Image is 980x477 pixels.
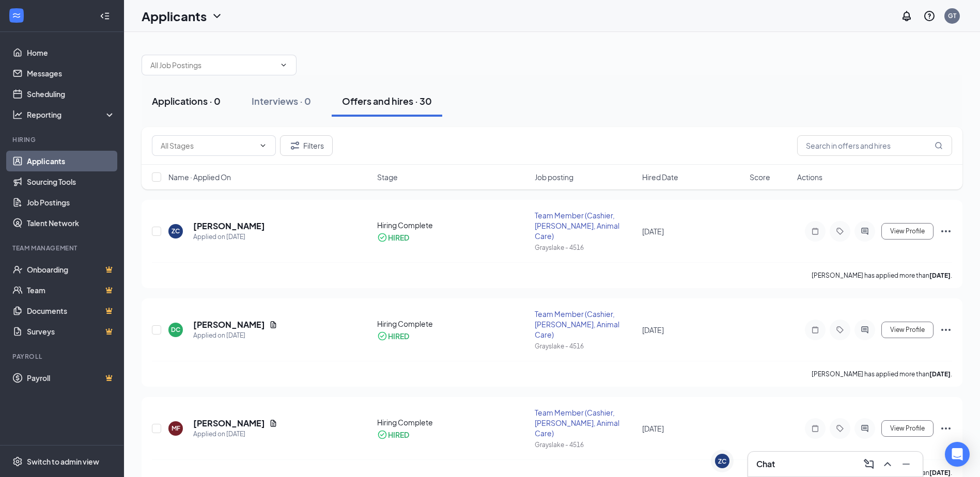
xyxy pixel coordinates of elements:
svg: Filter [289,139,301,152]
a: OnboardingCrown [27,259,115,280]
a: TeamCrown [27,280,115,300]
div: MF [172,424,180,433]
div: Hiring [12,135,113,144]
div: HIRED [388,232,409,243]
div: Open Intercom Messenger [945,442,970,467]
svg: Tag [834,424,846,433]
div: Team Member (Cashier, [PERSON_NAME], Animal Care) [535,210,636,241]
span: Job posting [535,172,573,182]
svg: Minimize [900,458,912,470]
div: Payroll [12,352,113,361]
svg: CheckmarkCircle [377,430,387,440]
a: PayrollCrown [27,368,115,388]
div: Hiring Complete [377,319,529,329]
input: All Job Postings [150,59,275,71]
p: [PERSON_NAME] has applied more than . [812,370,952,378]
div: Switch to admin view [27,456,99,467]
a: Sourcing Tools [27,171,115,192]
button: Minimize [898,456,914,472]
div: Applied on [DATE] [193,330,277,341]
span: Hired Date [642,172,678,182]
h5: [PERSON_NAME] [193,319,265,330]
button: ChevronUp [879,456,896,472]
svg: CheckmarkCircle [377,331,387,341]
div: Offers and hires · 30 [342,94,432,107]
a: Applicants [27,151,115,171]
div: GT [948,11,956,20]
button: View Profile [881,223,934,240]
svg: ChevronDown [259,141,267,150]
div: Grayslake - 4516 [535,342,636,351]
div: Interviews · 0 [252,94,311,107]
div: HIRED [388,331,409,341]
svg: ActiveChat [859,424,871,433]
input: All Stages [161,140,255,151]
a: Job Postings [27,192,115,213]
p: [PERSON_NAME] has applied more than . [812,271,952,280]
a: SurveysCrown [27,321,115,342]
div: Hiring Complete [377,220,529,230]
div: Team Member (Cashier, [PERSON_NAME], Animal Care) [535,407,636,438]
svg: Document [269,321,277,329]
div: ZC [718,457,726,466]
div: DC [171,325,180,334]
button: ComposeMessage [861,456,877,472]
h1: Applicants [142,7,207,25]
div: ZC [172,227,180,235]
svg: Note [809,424,821,433]
div: Applied on [DATE] [193,232,265,242]
div: Applications · 0 [152,94,221,107]
h5: [PERSON_NAME] [193,418,265,429]
svg: Tag [834,227,846,235]
div: Reporting [27,109,116,120]
a: DocumentsCrown [27,300,115,321]
button: Filter Filters [280,135,333,156]
button: View Profile [881,322,934,338]
svg: Analysis [12,109,23,120]
svg: WorkstreamLogo [11,10,22,21]
button: View Profile [881,420,934,437]
svg: Ellipses [940,225,952,237]
span: Name · Applied On [168,172,231,182]
span: View Profile [890,228,925,235]
span: Actions [797,172,822,182]
a: Home [27,42,115,63]
svg: Note [809,227,821,235]
svg: ChevronUp [881,458,894,470]
span: View Profile [890,425,925,432]
svg: ComposeMessage [863,458,875,470]
svg: MagnifyingGlass [935,141,943,150]
div: Applied on [DATE] [193,429,277,439]
div: Team Management [12,244,113,252]
svg: Ellipses [940,422,952,435]
svg: Collapse [100,11,110,21]
h3: Chat [756,458,775,470]
span: Stage [377,172,398,182]
b: [DATE] [929,370,951,378]
svg: Notifications [900,10,913,22]
a: Scheduling [27,84,115,104]
span: [DATE] [642,227,664,236]
a: Talent Network [27,213,115,233]
svg: CheckmarkCircle [377,232,387,243]
svg: QuestionInfo [923,10,936,22]
span: Score [750,172,770,182]
h5: [PERSON_NAME] [193,220,265,232]
svg: Note [809,326,821,334]
input: Search in offers and hires [797,135,952,156]
span: [DATE] [642,325,664,335]
svg: Settings [12,456,23,467]
svg: ChevronDown [279,61,288,69]
span: [DATE] [642,424,664,433]
div: Grayslake - 4516 [535,243,636,252]
div: Hiring Complete [377,417,529,427]
a: Messages [27,63,115,84]
svg: ActiveChat [859,227,871,235]
svg: ActiveChat [859,326,871,334]
svg: Tag [834,326,846,334]
span: View Profile [890,326,925,333]
div: Grayslake - 4516 [535,440,636,449]
div: HIRED [388,430,409,440]
b: [DATE] [929,272,951,279]
b: [DATE] [929,469,951,476]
